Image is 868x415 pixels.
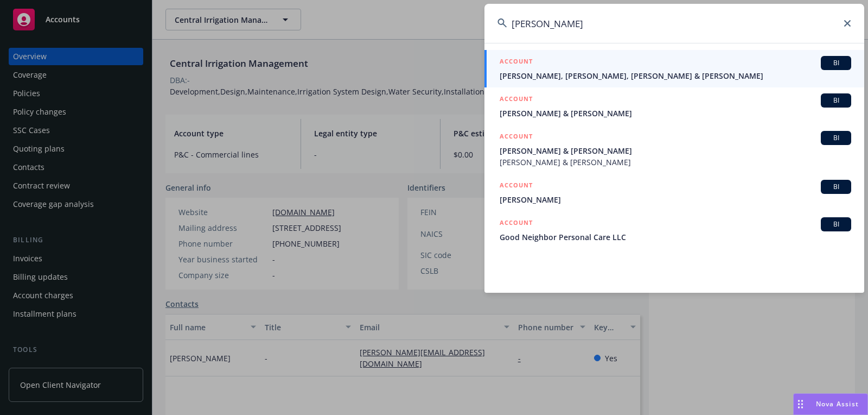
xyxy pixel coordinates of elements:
[500,93,533,106] h5: ACCOUNT
[825,219,847,229] span: BI
[484,50,864,87] a: ACCOUNTBI[PERSON_NAME], [PERSON_NAME], [PERSON_NAME] & [PERSON_NAME]
[500,56,533,69] h5: ACCOUNT
[484,4,864,43] input: Search...
[794,394,807,414] div: Drag to move
[500,108,851,119] span: [PERSON_NAME] & [PERSON_NAME]
[484,87,864,125] a: ACCOUNTBI[PERSON_NAME] & [PERSON_NAME]
[500,194,851,205] span: [PERSON_NAME]
[500,70,851,81] span: [PERSON_NAME], [PERSON_NAME], [PERSON_NAME] & [PERSON_NAME]
[825,133,847,143] span: BI
[500,217,533,230] h5: ACCOUNT
[825,182,847,192] span: BI
[500,145,851,156] span: [PERSON_NAME] & [PERSON_NAME]
[825,58,847,68] span: BI
[816,399,859,408] span: Nova Assist
[500,131,533,144] h5: ACCOUNT
[500,231,851,243] span: Good Neighbor Personal Care LLC
[484,211,864,249] a: ACCOUNTBIGood Neighbor Personal Care LLC
[825,96,847,105] span: BI
[793,393,868,415] button: Nova Assist
[484,174,864,211] a: ACCOUNTBI[PERSON_NAME]
[484,125,864,174] a: ACCOUNTBI[PERSON_NAME] & [PERSON_NAME][PERSON_NAME] & [PERSON_NAME]
[500,156,851,168] span: [PERSON_NAME] & [PERSON_NAME]
[500,180,533,193] h5: ACCOUNT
